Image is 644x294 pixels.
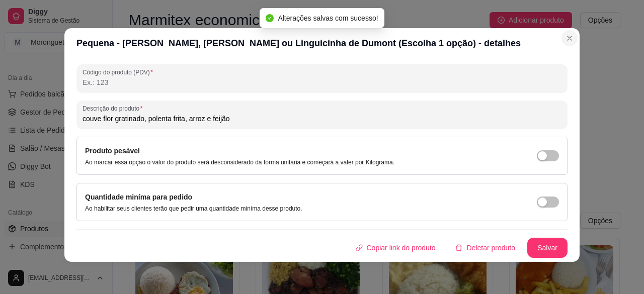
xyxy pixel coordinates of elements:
[64,28,580,58] header: Pequena - [PERSON_NAME], [PERSON_NAME] ou Linguicinha de Dumont (Escolha 1 opção) - detalhes
[447,238,523,258] button: deleteDeletar produto
[85,193,192,201] label: Quantidade miníma para pedido
[83,114,561,124] input: Descrição do produto
[83,104,146,113] label: Descrição do produto
[83,77,561,87] input: Código do produto (PDV)
[561,30,578,46] button: Close
[85,158,394,166] p: Ao marcar essa opção o valor do produto será desconsiderado da forma unitária e começará a valer ...
[85,147,140,155] label: Produto pesável
[266,14,274,22] span: check-circle
[278,14,378,22] span: Alterações salvas com sucesso!
[527,238,568,258] button: Salvar
[85,205,302,213] p: Ao habilitar seus clientes terão que pedir uma quantidade miníma desse produto.
[348,238,444,258] button: Copiar link do produto
[455,244,462,251] span: delete
[83,68,156,76] label: Código do produto (PDV)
